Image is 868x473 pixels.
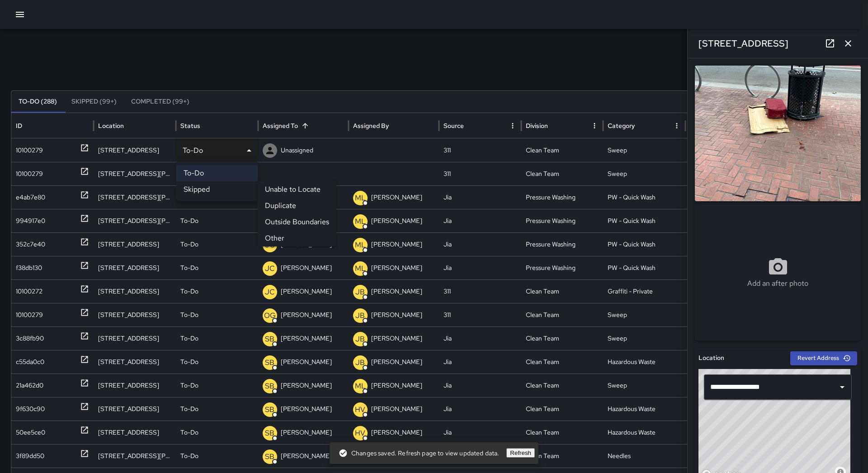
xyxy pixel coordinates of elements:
li: Unable to Locate [258,181,336,198]
div: Changes saved. Refresh page to view updated data. [339,445,499,461]
li: To-Do [176,165,258,181]
li: Duplicate [258,198,336,214]
li: Outside Boundaries [258,214,336,230]
button: Refresh [506,448,535,458]
li: Skipped [176,181,258,198]
li: Other [258,230,336,246]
